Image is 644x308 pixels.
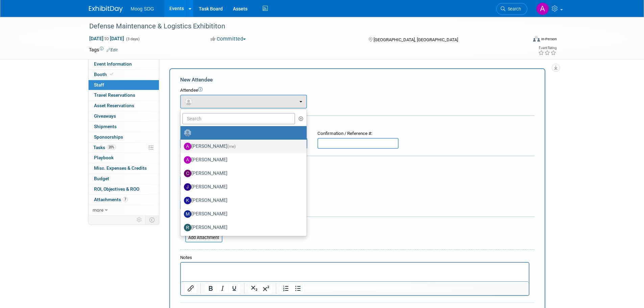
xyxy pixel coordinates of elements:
td: Tags [89,46,118,53]
button: Italic [217,284,228,293]
a: Booth [89,70,159,80]
span: Budget [94,176,109,181]
span: Attachments [94,197,128,202]
span: Event Information [94,61,132,67]
span: Misc. Expenses & Credits [94,165,147,171]
div: Confirmation / Reference #: [317,131,399,137]
div: Notes [180,255,529,261]
a: Event Information [89,59,159,69]
span: Staff [94,82,104,88]
a: Shipments [89,122,159,132]
button: Superscript [260,284,272,293]
a: Misc. Expenses & Credits [89,163,159,173]
a: Tasks20% [89,143,159,153]
span: 20% [107,145,116,150]
a: Sponsorships [89,132,159,142]
i: Booth reservation complete [110,72,113,76]
a: more [89,205,159,215]
img: K.jpg [184,197,191,204]
span: Travel Reservations [94,92,135,98]
span: [GEOGRAPHIC_DATA], [GEOGRAPHIC_DATA] [374,37,458,42]
button: Insert/edit link [185,284,196,293]
span: Booth [94,72,115,77]
img: C.jpg [184,170,191,177]
a: Attachments7 [89,195,159,205]
span: Moog SDG [131,6,154,11]
img: A.jpg [184,156,191,164]
img: ExhibitDay [89,6,123,13]
img: M.jpg [184,210,191,218]
span: Search [505,6,521,11]
button: Subscript [248,284,260,293]
a: ROI, Objectives & ROO [89,184,159,194]
img: A.jpg [184,143,191,150]
button: Numbered list [280,284,292,293]
img: ALYSSA Szal [536,2,549,15]
img: J.jpg [184,183,191,191]
span: more [93,207,103,213]
label: [PERSON_NAME] [184,182,300,192]
label: [PERSON_NAME] [184,209,300,219]
span: (me) [228,144,236,149]
img: Unassigned-User-Icon.png [184,129,191,137]
div: In-Person [541,37,557,42]
button: Bullet list [292,284,304,293]
div: Misc. Attachments & Notes [180,221,534,228]
button: Underline [229,284,240,293]
label: [PERSON_NAME] [184,222,300,233]
label: [PERSON_NAME] [184,155,300,165]
div: Event Format [487,35,557,45]
img: Format-Inperson.png [533,36,540,42]
span: Shipments [94,124,117,129]
span: to [103,36,110,41]
a: Playbook [89,153,159,163]
a: Search [496,3,527,15]
span: Giveaways [94,113,116,119]
div: Registration / Ticket Info (optional) [180,120,534,127]
button: Bold [205,284,216,293]
label: [PERSON_NAME] [184,141,300,152]
span: (3 days) [125,37,140,41]
span: ROI, Objectives & ROO [94,186,139,192]
div: New Attendee [180,76,534,84]
a: Staff [89,80,159,90]
a: Edit [106,48,118,52]
a: Budget [89,174,159,184]
span: 7 [123,197,128,202]
span: Tasks [93,145,116,150]
a: Travel Reservations [89,90,159,100]
a: Asset Reservations [89,101,159,111]
span: Sponsorships [94,134,123,140]
img: R.jpg [184,224,191,231]
div: Cost: [180,161,534,168]
span: Playbook [94,155,114,160]
div: Attendee [180,87,534,94]
td: Toggle Event Tabs [145,215,159,224]
label: [PERSON_NAME] [184,195,300,206]
button: Committed [208,35,248,43]
span: [DATE] [DATE] [89,35,124,42]
div: Defense Maintenance & Logistics Exhibititon [87,20,517,32]
label: [PERSON_NAME] [184,168,300,179]
div: Event Rating [538,46,556,50]
input: Search [182,113,295,124]
iframe: Rich Text Area [181,263,529,281]
span: Asset Reservations [94,103,134,108]
td: Personalize Event Tab Strip [134,215,145,224]
a: Giveaways [89,111,159,121]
